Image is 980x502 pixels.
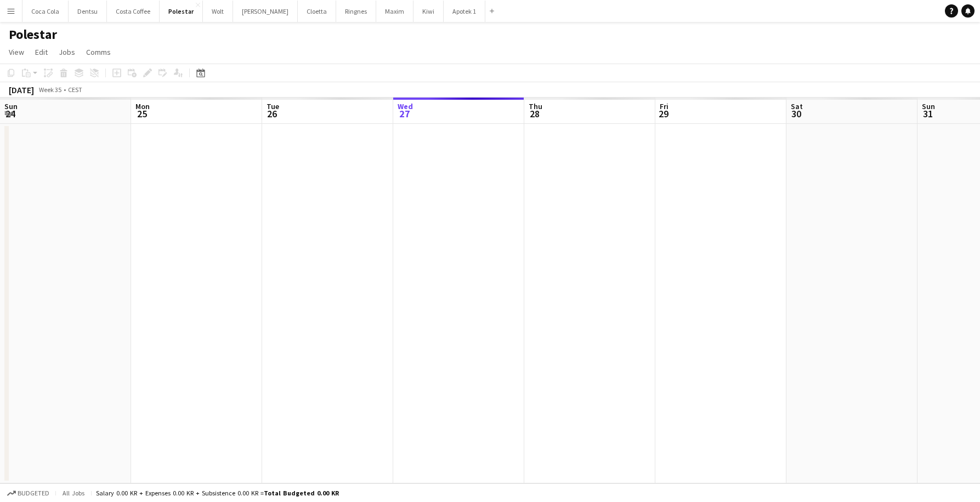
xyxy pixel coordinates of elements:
span: View [9,47,24,57]
button: Budgeted [5,487,51,499]
span: Week 35 [36,85,64,94]
h1: Polestar [9,26,57,43]
button: Kiwi [413,1,444,22]
a: Jobs [54,45,80,59]
span: 31 [920,107,935,120]
div: CEST [68,85,82,94]
button: [PERSON_NAME] [233,1,298,22]
span: Mon [135,101,150,111]
a: View [4,45,29,59]
span: Wed [398,101,413,111]
span: Sat [791,101,803,111]
span: Comms [86,47,111,57]
button: Dentsu [69,1,107,22]
button: Cloetta [298,1,336,22]
span: Budgeted [18,489,49,497]
div: [DATE] [9,84,34,95]
span: 28 [527,107,542,120]
span: 29 [658,107,669,120]
span: Tue [267,101,279,111]
button: Wolt [203,1,233,22]
span: Total Budgeted 0.00 KR [264,489,339,497]
span: Sun [922,101,935,111]
a: Comms [82,45,115,59]
span: 30 [789,107,803,120]
span: Sun [4,101,18,111]
button: Maxim [376,1,413,22]
span: All jobs [60,489,87,497]
button: Polestar [160,1,203,22]
button: Apotek 1 [444,1,485,22]
button: Ringnes [336,1,376,22]
span: 24 [3,107,18,120]
button: Costa Coffee [107,1,160,22]
span: 25 [134,107,150,120]
a: Edit [31,45,52,59]
span: Jobs [59,47,75,57]
span: Fri [660,101,669,111]
span: Thu [529,101,542,111]
span: Edit [35,47,48,57]
span: 26 [265,107,279,120]
button: Coca Cola [22,1,69,22]
span: 27 [396,107,413,120]
div: Salary 0.00 KR + Expenses 0.00 KR + Subsistence 0.00 KR = [96,489,339,497]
